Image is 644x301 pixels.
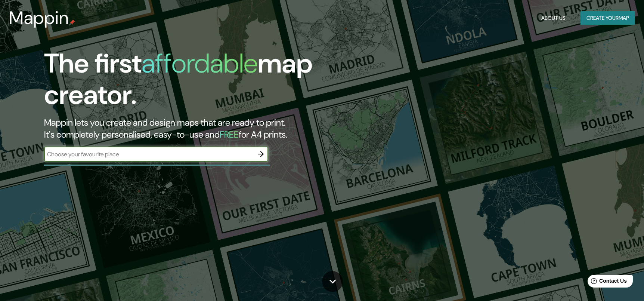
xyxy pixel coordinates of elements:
[9,7,69,28] h3: Mappin
[142,46,258,81] h1: affordable
[538,11,569,25] button: About Us
[69,19,75,25] img: mappin-pin
[220,129,239,140] h5: FREE
[580,11,635,25] button: Create yourmap
[44,150,253,159] input: Choose your favourite place
[44,48,366,117] h1: The first map creator.
[44,117,366,141] h2: Mappin lets you create and design maps that are ready to print. It's completely personalised, eas...
[578,272,636,293] iframe: Help widget launcher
